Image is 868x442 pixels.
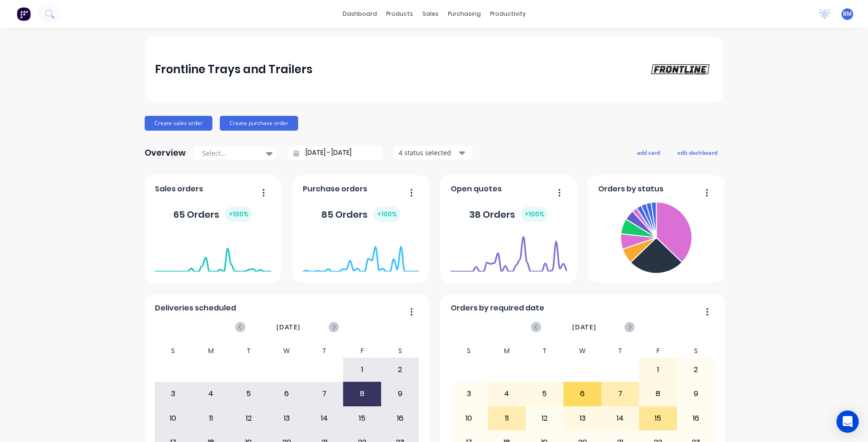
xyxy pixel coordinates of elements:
[276,322,300,332] span: [DATE]
[382,358,419,381] div: 2
[488,344,526,358] div: M
[521,207,548,222] div: + 100 %
[631,146,666,158] button: add card
[155,183,203,195] span: Sales orders
[230,407,268,430] div: 12
[306,344,344,358] div: T
[225,207,252,222] div: + 100 %
[450,344,488,358] div: S
[154,344,192,358] div: S
[192,382,230,405] div: 4
[451,407,488,430] div: 10
[230,382,268,405] div: 5
[220,116,298,131] button: Create purchase order
[230,344,268,358] div: T
[526,382,563,405] div: 5
[344,358,381,381] div: 1
[443,7,485,21] div: purchasing
[564,407,601,430] div: 13
[155,60,313,79] div: Frontline Trays and Trailers
[418,7,443,21] div: sales
[469,207,548,222] div: 38 Orders
[526,407,563,430] div: 12
[382,7,418,21] div: products
[451,382,488,405] div: 3
[836,410,859,433] div: Open Intercom Messenger
[268,382,305,405] div: 6
[155,407,192,430] div: 10
[155,382,192,405] div: 3
[192,407,230,430] div: 11
[639,344,677,358] div: F
[639,358,677,381] div: 1
[488,407,525,430] div: 11
[268,407,305,430] div: 13
[173,207,252,222] div: 65 Orders
[563,344,601,358] div: W
[306,407,343,430] div: 14
[343,344,381,358] div: F
[344,407,381,430] div: 15
[17,7,31,21] img: Factory
[602,407,639,430] div: 14
[192,344,230,358] div: M
[338,7,382,21] a: dashboard
[677,358,715,381] div: 2
[485,7,530,21] div: productivity
[843,10,852,18] span: BM
[382,407,419,430] div: 16
[488,382,525,405] div: 4
[677,407,715,430] div: 16
[373,207,401,222] div: + 100 %
[451,183,502,195] span: Open quotes
[394,146,472,160] button: 4 status selected
[268,344,306,358] div: W
[344,382,381,405] div: 8
[306,382,343,405] div: 7
[303,183,367,195] span: Purchase orders
[598,183,664,195] span: Orders by status
[145,144,186,162] div: Overview
[321,207,401,222] div: 85 Orders
[382,382,419,405] div: 9
[648,62,713,76] img: Frontline Trays and Trailers
[671,146,723,158] button: edit dashboard
[602,382,639,405] div: 7
[381,344,419,358] div: S
[572,322,596,332] span: [DATE]
[639,407,677,430] div: 15
[145,116,212,131] button: Create sales order
[399,148,457,158] div: 4 status selected
[601,344,639,358] div: T
[526,344,564,358] div: T
[677,382,715,405] div: 9
[564,382,601,405] div: 6
[639,382,677,405] div: 8
[677,344,715,358] div: S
